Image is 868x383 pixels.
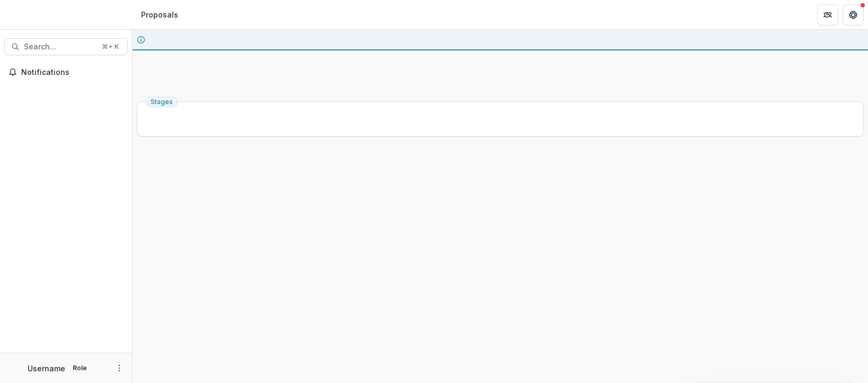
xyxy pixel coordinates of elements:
div: Proposals [141,9,178,20]
span: Stages [151,98,173,106]
button: Partners [817,4,838,25]
span: Search... [24,42,95,52]
div: ⌘ + K [100,41,121,53]
nav: breadcrumb [137,7,182,22]
button: More [113,362,126,375]
p: Username [28,363,65,374]
button: Search... [4,38,128,55]
span: Notifications [21,68,124,77]
button: Notifications [4,64,128,81]
p: Role [69,363,90,373]
button: Get Help [843,4,864,25]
